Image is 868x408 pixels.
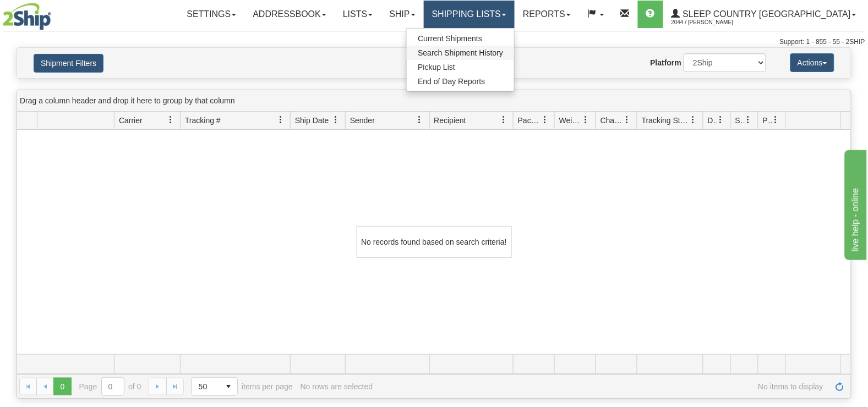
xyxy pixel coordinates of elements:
[672,17,754,28] span: 2044 / [PERSON_NAME]
[663,1,865,28] a: Sleep Country [GEOGRAPHIC_DATA] 2044 / [PERSON_NAME]
[8,7,102,20] div: live help - online
[418,34,482,43] span: Current Shipments
[651,57,682,68] label: Platform
[301,382,373,391] div: No rows are selected
[326,111,345,129] a: Ship Date filter column settings
[407,46,514,60] a: Search Shipment History
[577,111,596,129] a: Weight filter column settings
[161,111,180,129] a: Carrier filter column settings
[220,378,237,395] span: select
[295,115,329,126] span: Ship Date
[192,377,293,396] span: items per page
[3,37,865,47] div: Support: 1 - 855 - 55 - 2SHIP
[3,3,51,30] img: logo2044.jpg
[708,115,717,126] span: Delivery Status
[192,377,238,396] span: Page sizes drop down
[735,115,745,126] span: Shipment Issues
[335,1,381,28] a: Lists
[34,54,103,73] button: Shipment Filters
[411,111,429,129] a: Sender filter column settings
[407,74,514,89] a: End of Day Reports
[536,111,554,129] a: Packages filter column settings
[418,63,455,71] span: Pickup List
[767,111,785,129] a: Pickup Status filter column settings
[642,115,690,126] span: Tracking Status
[418,77,485,86] span: End of Day Reports
[600,115,624,126] span: Charge
[407,31,514,46] a: Current Shipments
[559,115,582,126] span: Weight
[790,53,834,72] button: Actions
[119,115,143,126] span: Carrier
[17,90,851,112] div: grid grouping header
[199,381,213,392] span: 50
[684,111,703,129] a: Tracking Status filter column settings
[494,111,513,129] a: Recipient filter column settings
[178,1,244,28] a: Settings
[618,111,637,129] a: Charge filter column settings
[185,115,221,126] span: Tracking #
[53,378,71,395] span: Page 0
[434,115,466,126] span: Recipient
[515,1,579,28] a: Reports
[244,1,335,28] a: Addressbook
[357,226,512,258] div: No records found based on search criteria!
[424,1,515,28] a: Shipping lists
[271,111,290,129] a: Tracking # filter column settings
[381,1,423,28] a: Ship
[831,378,849,395] a: Refresh
[79,377,141,396] span: Page of 0
[680,9,851,19] span: Sleep Country [GEOGRAPHIC_DATA]
[407,60,514,74] a: Pickup List
[739,111,758,129] a: Shipment Issues filter column settings
[843,148,867,260] iframe: chat widget
[350,115,375,126] span: Sender
[418,48,503,57] span: Search Shipment History
[380,382,823,391] span: No items to display
[712,111,730,129] a: Delivery Status filter column settings
[763,115,772,126] span: Pickup Status
[518,115,541,126] span: Packages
